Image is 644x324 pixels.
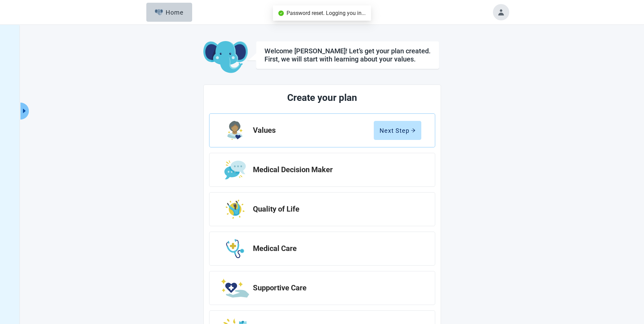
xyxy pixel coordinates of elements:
button: Expand menu [20,103,29,120]
span: check-circle [278,11,284,16]
img: Elephant [155,9,163,15]
img: Step Icon [226,239,244,258]
span: arrow-right [411,128,416,133]
h2: Medical Care [253,245,416,253]
h2: Medical Decision Maker [253,166,416,174]
img: Koda Elephant [203,41,248,74]
img: Step Icon [226,200,245,219]
button: Next Steparrow-right [374,121,421,140]
img: Step Icon [227,121,243,140]
h2: Values [253,126,374,134]
span: Password reset. Logging you in... [287,10,366,16]
button: Toggle account menu [493,4,509,20]
div: Home [155,9,184,16]
h2: Supportive Care [253,284,416,292]
img: Step Icon [224,160,246,179]
img: Step Icon [221,278,249,298]
button: ElephantHome [146,3,192,22]
div: Next Step [380,127,416,134]
span: caret-right [21,108,27,114]
h1: Create your plan [235,90,410,105]
div: Welcome [PERSON_NAME]! Let’s get your plan created. First, we will start with learning about your... [264,47,431,63]
h2: Quality of Life [253,205,416,213]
